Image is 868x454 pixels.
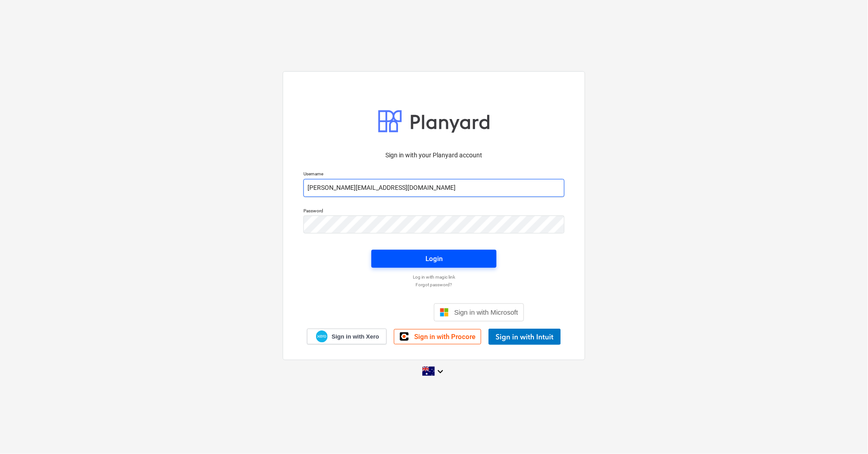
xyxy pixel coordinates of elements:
[394,329,481,344] a: Sign in with Procore
[303,208,565,216] p: Password
[299,282,569,288] a: Forgot password?
[303,151,565,160] p: Sign in with your Planyard account
[425,253,443,265] div: Login
[303,171,565,179] p: Username
[440,308,449,317] img: Microsoft logo
[316,330,328,343] img: Xero logo
[454,308,518,316] span: Sign in with Microsoft
[339,303,431,322] iframe: Sign in with Google Button
[414,333,475,341] span: Sign in with Procore
[435,366,446,377] i: keyboard_arrow_down
[332,333,379,341] span: Sign in with Xero
[307,329,387,344] a: Sign in with Xero
[299,274,569,280] a: Log in with magic link
[823,411,868,454] iframe: Chat Widget
[371,250,497,268] button: Login
[303,179,565,197] input: Username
